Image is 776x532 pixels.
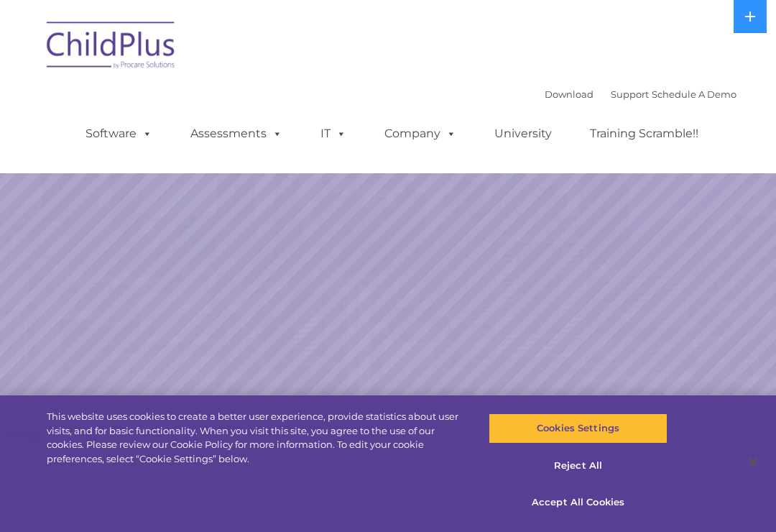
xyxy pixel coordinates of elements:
[71,119,167,148] a: Software
[480,119,566,148] a: University
[489,451,667,481] button: Reject All
[489,487,667,518] button: Accept All Cookies
[652,88,736,100] a: Schedule A Demo
[40,12,183,83] img: ChildPlus by Procare Solutions
[527,231,661,266] a: Learn More
[47,410,466,466] div: This website uses cookies to create a better user experience, provide statistics about user visit...
[370,119,471,148] a: Company
[611,88,649,100] a: Support
[545,88,736,100] font: |
[737,446,769,478] button: Close
[176,119,297,148] a: Assessments
[306,119,361,148] a: IT
[576,119,713,148] a: Training Scramble!!
[545,88,593,100] a: Download
[489,413,667,444] button: Cookies Settings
